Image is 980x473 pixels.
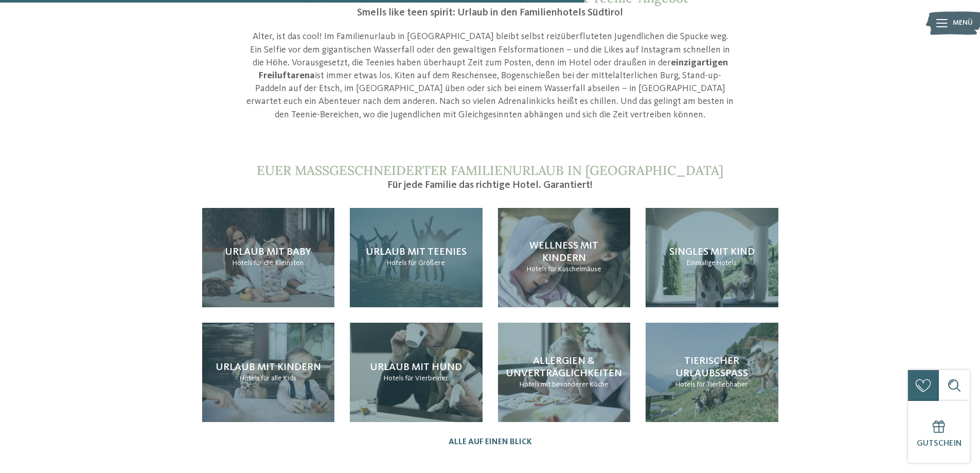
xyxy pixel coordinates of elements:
[498,323,631,422] a: Urlaub mit Teenagern in Südtirol geplant? Allergien & Unverträglichkeiten Hotels mit besonderer K...
[529,241,598,264] span: Wellness mit Kindern
[384,375,404,382] span: Hotels
[675,356,748,379] span: Tierischer Urlaubsspaß
[506,356,622,379] span: Allergien & Unverträglichkeiten
[350,323,483,422] a: Urlaub mit Teenagern in Südtirol geplant? Urlaub mit Hund Hotels für Vierbeiner
[405,375,448,382] span: für Vierbeiner
[541,381,609,388] span: mit besonderer Küche
[387,180,593,190] span: Für jede Familie das richtige Hotel. Garantiert!
[259,58,728,80] strong: einzigartigen Freiluftarena
[669,247,755,257] span: Singles mit Kind
[646,323,778,422] a: Urlaub mit Teenagern in Südtirol geplant? Tierischer Urlaubsspaß Hotels für Tierliebhaber
[350,208,483,307] a: Urlaub mit Teenagern in Südtirol geplant? Urlaub mit Teenies Hotels für Größere
[254,259,304,267] span: für die Kleinsten
[357,8,623,18] span: Smells like teen spirit: Urlaub in den Familienhotels Südtirol
[257,162,723,179] span: Euer maßgeschneiderter Familienurlaub in [GEOGRAPHIC_DATA]
[202,208,335,307] a: Urlaub mit Teenagern in Südtirol geplant? Urlaub mit Baby Hotels für die Kleinsten
[366,247,467,257] span: Urlaub mit Teenies
[240,375,260,382] span: Hotels
[408,259,445,267] span: für Größere
[908,401,970,463] a: Gutschein
[498,208,631,307] a: Urlaub mit Teenagern in Südtirol geplant? Wellness mit Kindern Hotels für Kuschelmäuse
[917,440,961,448] span: Gutschein
[225,247,311,257] span: Urlaub mit Baby
[233,259,253,267] span: Hotels
[675,381,696,388] span: Hotels
[449,437,532,447] a: Alle auf einen Blick
[697,381,748,388] span: für Tierliebhaber
[216,362,321,373] span: Urlaub mit Kindern
[717,259,737,267] span: Hotels
[261,375,296,382] span: für alle Kids
[370,362,462,373] span: Urlaub mit Hund
[687,259,716,267] span: Einmalige
[527,266,547,273] span: Hotels
[246,30,735,121] p: Alter, ist das cool! Im Familienurlaub in [GEOGRAPHIC_DATA] bleibt selbst reizüberfluteten Jugend...
[520,381,540,388] span: Hotels
[387,259,407,267] span: Hotels
[646,208,778,307] a: Urlaub mit Teenagern in Südtirol geplant? Singles mit Kind Einmalige Hotels
[548,266,601,273] span: für Kuschelmäuse
[202,323,335,422] a: Urlaub mit Teenagern in Südtirol geplant? Urlaub mit Kindern Hotels für alle Kids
